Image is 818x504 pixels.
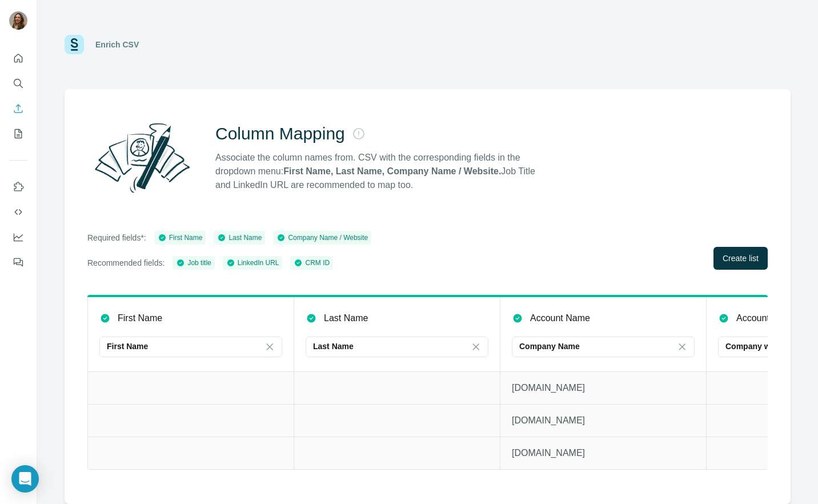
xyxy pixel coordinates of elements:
[9,48,27,69] button: Quick start
[276,233,368,243] div: Company Name / Website
[9,73,27,94] button: Search
[9,177,27,197] button: Use Surfe on LinkedIn
[283,166,501,176] strong: First Name, Last Name, Company Name / Website.
[530,311,590,325] p: Account Name
[313,341,354,352] p: Last Name
[519,341,580,352] p: Company Name
[87,232,146,243] p: Required fields*:
[176,258,211,268] div: Job title
[725,341,793,352] p: Company website
[65,35,84,54] img: Surfe Logo
[736,311,803,325] p: Account Domain
[118,311,162,325] p: First Name
[9,227,27,247] button: Dashboard
[512,446,695,460] p: [DOMAIN_NAME]
[217,233,262,243] div: Last Name
[512,414,695,427] p: [DOMAIN_NAME]
[107,341,148,352] p: First Name
[9,98,27,119] button: Enrich CSV
[95,39,139,50] div: Enrich CSV
[9,11,27,30] img: Avatar
[9,202,27,222] button: Use Surfe API
[215,123,345,144] h2: Column Mapping
[11,465,39,493] div: Open Intercom Messenger
[87,117,197,199] img: Surfe Illustration - Column Mapping
[723,253,759,264] span: Create list
[9,123,27,144] button: My lists
[294,258,330,268] div: CRM ID
[324,311,368,325] p: Last Name
[87,257,165,269] p: Recommended fields:
[713,247,768,270] button: Create list
[9,252,27,273] button: Feedback
[226,258,279,268] div: LinkedIn URL
[215,151,546,192] p: Associate the column names from. CSV with the corresponding fields in the dropdown menu: Job Titl...
[512,381,695,395] p: [DOMAIN_NAME]
[158,233,203,243] div: First Name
